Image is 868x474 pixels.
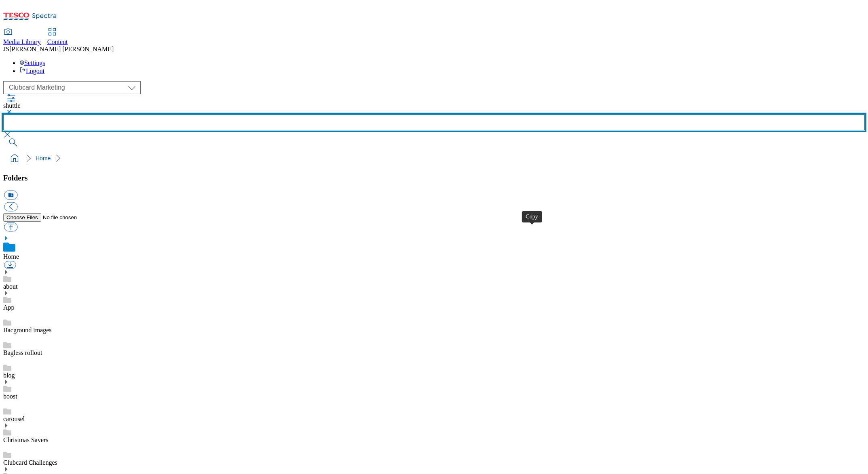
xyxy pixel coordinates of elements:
[36,155,51,161] a: Home
[9,46,114,52] span: [PERSON_NAME] [PERSON_NAME]
[3,372,15,379] a: blog
[3,102,21,109] span: shuttle
[47,38,68,45] span: Content
[3,349,42,356] a: Bagless rollout
[3,436,49,443] a: Christmas Savers
[19,59,45,66] a: Settings
[3,46,9,52] span: JS
[3,253,19,260] a: Home
[3,151,865,166] nav: breadcrumb
[3,174,865,182] h3: Folders
[3,38,41,45] span: Media Library
[3,393,17,400] a: boost
[3,304,15,311] a: App
[19,67,44,74] a: Logout
[3,459,57,466] a: Clubcard Challenges
[3,283,18,290] a: about
[8,152,21,165] a: home
[3,29,41,46] a: Media Library
[47,29,68,46] a: Content
[3,415,25,422] a: carousel
[3,327,52,333] a: Bacground images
